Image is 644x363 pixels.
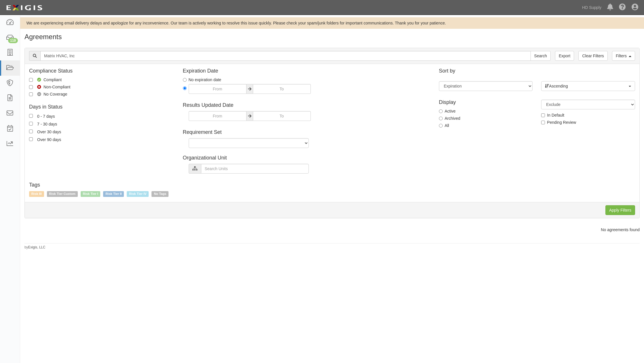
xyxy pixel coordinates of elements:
label: Compliant [29,77,62,83]
h4: Days in Status [29,104,174,110]
div: No agreements found [20,227,644,233]
span: Risk Tier II [103,191,124,197]
input: Apply Filters [605,205,635,215]
div: 119 [8,38,18,43]
input: To [253,84,311,94]
input: Over 30 days [29,130,33,133]
span: No Tags [151,191,168,197]
label: Non-Compliant [29,84,70,90]
input: Non-Compliant [29,85,33,89]
a: HD Supply [579,2,604,13]
label: No Coverage [29,91,67,97]
input: No expiration date [183,78,187,82]
h4: Expiration Date [183,68,430,74]
h4: Compliance Status [29,68,174,74]
label: No expiration date [183,77,221,83]
h4: Sort by [439,68,635,74]
input: Pending Review [541,121,545,124]
span: Risk Tier IV [127,191,149,197]
a: Exigis, LLC [28,245,46,249]
button: Ascending [541,81,635,91]
label: Active [439,108,456,114]
h4: Results Updated Date [183,102,430,108]
div: 0 - 7 days [37,113,55,119]
label: Pending Review [541,119,576,125]
input: To [253,111,311,121]
div: Over 30 days [37,128,61,135]
input: From [189,111,247,121]
h4: Display [439,100,533,105]
label: In Default [541,112,564,118]
small: by [24,245,46,250]
input: All [439,124,443,128]
input: Over 90 days [29,137,33,141]
h4: Requirement Set [183,130,430,135]
input: Active [439,109,443,113]
div: We are experiencing email delivery delays and apologize for any inconvenience. Our team is active... [20,20,644,26]
input: No Coverage [29,92,33,96]
input: 0 - 7 days [29,114,33,118]
h4: Organizational Unit [183,155,430,161]
a: Filters [612,51,635,61]
input: Search Units [201,164,309,174]
span: Ascending [545,83,628,89]
input: Search [40,51,531,61]
input: From [189,84,247,94]
a: Clear Filters [578,51,607,61]
div: 7 - 30 days [37,121,57,127]
span: Risk Tier Custom [47,191,78,197]
img: logo-5460c22ac91f19d4615b14bd174203de0afe785f0fc80cf4dbbc73dc1793850b.png [4,3,44,13]
input: Search [531,51,551,61]
input: In Default [541,113,545,117]
input: Compliant [29,78,33,82]
i: Help Center - Complianz [619,4,626,11]
span: Risk Tier I [81,191,101,197]
input: 7 - 30 days [29,122,33,126]
label: All [439,123,449,128]
h4: Tags [29,182,635,188]
label: Archived [439,115,460,121]
h1: Agreements [24,33,640,41]
input: Archived [439,117,443,120]
div: Over 90 days [37,136,61,142]
a: Export [555,51,574,61]
span: Risk III [29,191,44,197]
